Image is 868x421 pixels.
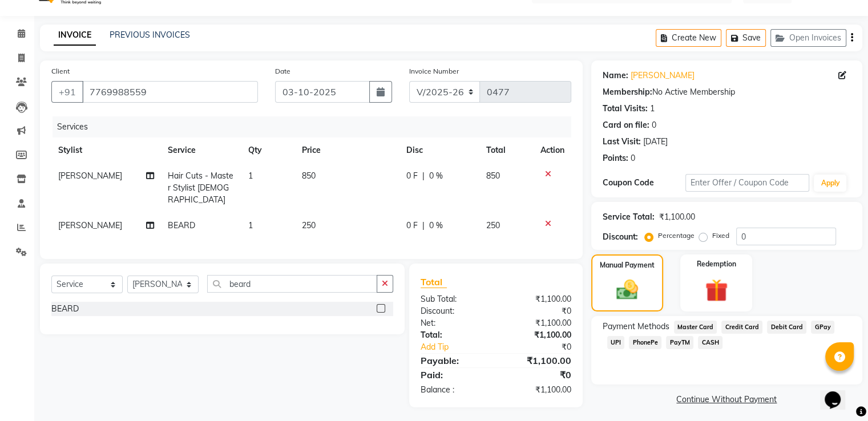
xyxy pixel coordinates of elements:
div: ₹1,100.00 [496,293,580,305]
img: _cash.svg [609,277,645,302]
div: Points: [603,152,628,164]
div: Discount: [603,231,638,243]
span: Hair Cuts - Master Stylist [DEMOGRAPHIC_DATA] [168,171,233,205]
span: 250 [302,220,316,230]
div: BEARD [51,303,79,315]
span: Master Card [674,321,717,334]
span: | [422,220,425,232]
th: Qty [241,137,295,163]
label: Percentage [658,230,695,241]
label: Fixed [712,230,729,241]
div: Last Visit: [603,136,641,148]
div: No Active Membership [603,86,851,98]
input: Search by Name/Mobile/Email/Code [82,81,258,103]
div: Total: [412,329,496,341]
span: 0 % [429,220,443,232]
div: Service Total: [603,211,655,223]
button: Save [726,29,766,47]
div: [DATE] [643,136,668,148]
th: Price [295,137,399,163]
span: [PERSON_NAME] [58,220,122,230]
div: ₹1,100.00 [496,329,580,341]
label: Invoice Number [409,66,459,76]
label: Client [51,66,70,76]
label: Date [275,66,290,76]
a: [PERSON_NAME] [631,70,695,82]
label: Manual Payment [600,260,655,270]
div: 0 [652,119,656,131]
div: Coupon Code [603,177,685,189]
span: CASH [698,336,722,349]
input: Search or Scan [207,275,377,293]
th: Stylist [51,137,161,163]
div: ₹0 [496,305,580,317]
th: Action [534,137,571,163]
div: ₹1,100.00 [496,384,580,396]
a: Add Tip [412,341,510,353]
div: 0 [631,152,635,164]
span: 850 [486,171,500,181]
div: Services [53,116,580,137]
span: 0 F [406,220,418,232]
div: Balance : [412,384,496,396]
th: Disc [399,137,479,163]
span: Debit Card [767,321,806,334]
span: BEARD [168,220,195,230]
span: Payment Methods [603,321,669,333]
img: _gift.svg [698,276,735,305]
span: Credit Card [721,321,762,334]
label: Redemption [697,259,736,269]
div: Total Visits: [603,103,648,115]
th: Service [161,137,241,163]
span: 0 F [406,170,418,182]
span: 1 [248,171,253,181]
th: Total [479,137,534,163]
a: INVOICE [54,25,96,46]
div: ₹1,100.00 [496,317,580,329]
span: [PERSON_NAME] [58,171,122,181]
div: Net: [412,317,496,329]
button: +91 [51,81,83,103]
div: Paid: [412,368,496,382]
button: Create New [656,29,721,47]
span: UPI [607,336,625,349]
span: 250 [486,220,500,230]
span: Total [421,276,447,288]
div: ₹0 [496,368,580,382]
div: Payable: [412,354,496,367]
div: Membership: [603,86,652,98]
div: Card on file: [603,119,649,131]
span: 0 % [429,170,443,182]
a: Continue Without Payment [594,394,860,406]
input: Enter Offer / Coupon Code [685,174,810,192]
div: ₹1,100.00 [659,211,695,223]
div: Name: [603,70,628,82]
iframe: chat widget [820,375,857,410]
span: PayTM [666,336,693,349]
span: GPay [811,321,834,334]
div: ₹1,100.00 [496,354,580,367]
span: | [422,170,425,182]
div: Discount: [412,305,496,317]
span: 1 [248,220,253,230]
span: 850 [302,171,316,181]
button: Open Invoices [770,29,846,47]
span: PhonePe [629,336,661,349]
button: Apply [814,175,846,192]
div: Sub Total: [412,293,496,305]
a: PREVIOUS INVOICES [110,30,190,40]
div: 1 [650,103,655,115]
div: ₹0 [510,341,579,353]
